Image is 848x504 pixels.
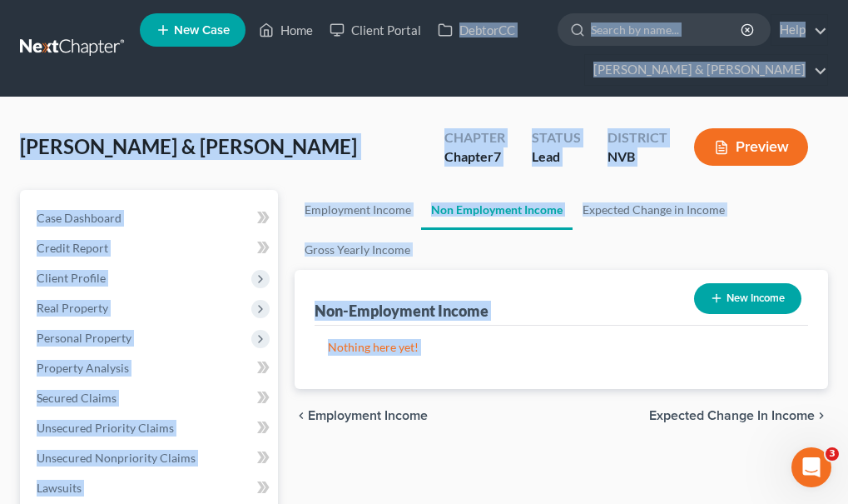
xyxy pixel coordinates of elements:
[37,391,117,405] span: Secured Claims
[591,14,743,45] input: Search by name...
[37,421,174,435] span: Unsecured Priority Claims
[23,383,278,413] a: Secured Claims
[791,447,831,487] iframe: Intercom live chat
[23,233,278,263] a: Credit Report
[444,128,505,147] div: Chapter
[328,339,795,356] p: Nothing here yet!
[421,190,573,230] a: Non Employment Income
[37,481,82,495] span: Lawsuits
[37,361,129,375] span: Property Analysis
[295,409,308,422] i: chevron_left
[37,271,106,285] span: Client Profile
[308,409,428,422] span: Employment Income
[321,15,429,45] a: Client Portal
[23,203,278,233] a: Case Dashboard
[826,447,839,461] span: 3
[37,331,131,345] span: Personal Property
[649,409,828,422] button: Expected Change in Income chevron_right
[607,128,667,147] div: District
[23,413,278,443] a: Unsecured Priority Claims
[20,134,357,158] span: [PERSON_NAME] & [PERSON_NAME]
[174,24,230,37] span: New Case
[37,301,108,315] span: Real Property
[493,148,501,164] span: 7
[694,128,808,166] button: Preview
[429,15,523,45] a: DebtorCC
[585,55,827,85] a: [PERSON_NAME] & [PERSON_NAME]
[250,15,321,45] a: Home
[37,241,108,255] span: Credit Report
[295,190,421,230] a: Employment Income
[532,147,581,167] div: Lead
[532,128,581,147] div: Status
[694,283,801,314] button: New Income
[295,409,428,422] button: chevron_left Employment Income
[23,473,278,503] a: Lawsuits
[37,211,121,225] span: Case Dashboard
[444,147,505,167] div: Chapter
[771,15,827,45] a: Help
[573,190,735,230] a: Expected Change in Income
[607,147,667,167] div: NVB
[23,353,278,383] a: Property Analysis
[37,451,196,465] span: Unsecured Nonpriority Claims
[649,409,815,422] span: Expected Change in Income
[815,409,828,422] i: chevron_right
[295,230,420,270] a: Gross Yearly Income
[315,301,488,321] div: Non-Employment Income
[23,443,278,473] a: Unsecured Nonpriority Claims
